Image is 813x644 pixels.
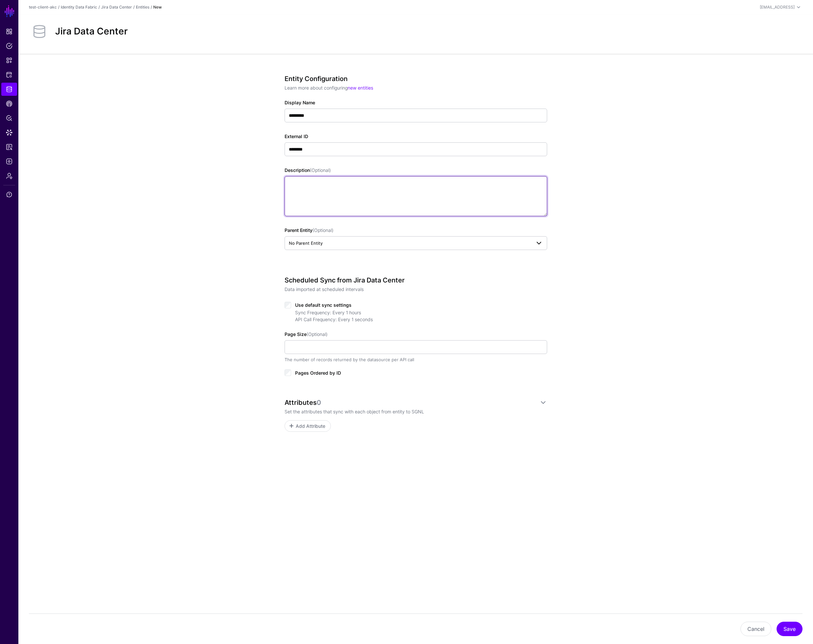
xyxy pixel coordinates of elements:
[29,5,57,10] a: test-client-akc
[6,144,12,150] span: Reports
[740,622,771,636] button: Cancel
[285,331,328,338] label: Page Size
[6,158,12,165] span: Logs
[285,99,315,106] label: Display Name
[6,191,12,198] span: Support
[777,622,802,636] button: Save
[307,331,328,337] span: (Optional)
[289,240,323,246] span: No Parent Entity
[101,5,132,10] a: Jira Data Center
[1,126,17,139] a: Data Lens
[4,4,15,18] a: SGNL
[6,72,12,78] span: Protected Systems
[760,4,795,10] div: [EMAIL_ADDRESS]
[6,173,12,179] span: Admin
[285,399,539,406] div: Attributes
[1,169,17,182] a: Admin
[1,54,17,67] a: Snippets
[1,83,17,96] a: Identity Data Fabric
[149,4,153,10] div: /
[55,26,128,37] h2: Jira Data Center
[312,227,333,233] span: (Optional)
[6,57,12,64] span: Snippets
[310,167,331,173] span: (Optional)
[1,112,17,125] a: Policy Lens
[285,408,547,415] p: Set the attributes that sync with each object from entity to SGNL
[6,86,12,93] span: Identity Data Fabric
[6,115,12,121] span: Policy Lens
[295,423,326,429] span: Add Attribute
[6,129,12,136] span: Data Lens
[285,84,547,91] p: Learn more about configuring
[285,286,547,293] p: Data imported at scheduled intervals
[285,276,547,284] h3: Scheduled Sync from Jira Data Center
[295,309,547,323] div: Sync Frequency: Every 1 hours API Call Frequency: Every 1 seconds
[6,100,12,107] span: CAEP Hub
[57,4,61,10] div: /
[285,227,333,234] label: Parent Entity
[97,4,101,10] div: /
[285,75,547,83] h3: Entity Configuration
[285,167,331,174] label: Description
[1,97,17,110] a: CAEP Hub
[136,5,149,10] a: Entities
[1,68,17,81] a: Protected Systems
[1,25,17,38] a: Dashboard
[1,39,17,52] a: Policies
[317,399,321,406] span: 0
[61,5,97,10] a: Identity Data Fabric
[295,370,341,376] span: Pages Ordered by ID
[153,5,162,10] strong: New
[295,302,352,308] span: Use default sync settings
[1,140,17,154] a: Reports
[6,28,12,35] span: Dashboard
[6,43,12,49] span: Policies
[1,155,17,168] a: Logs
[348,85,373,91] a: new entities
[285,133,308,140] label: External ID
[285,357,547,363] div: The number of records returned by the datasource per API call
[132,4,136,10] div: /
